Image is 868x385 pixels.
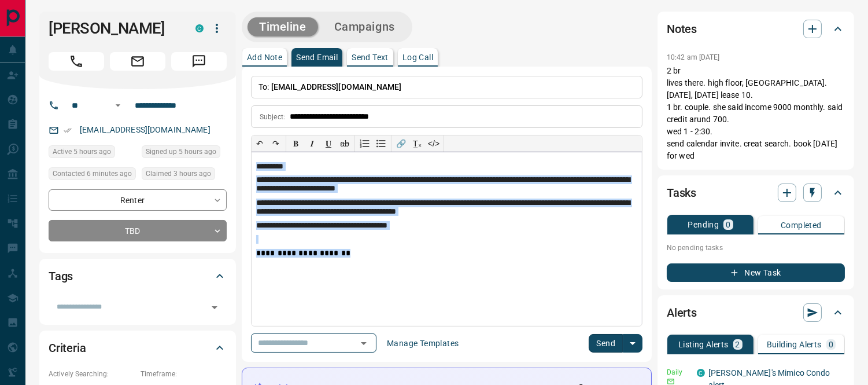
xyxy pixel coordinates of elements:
span: Email [110,52,165,71]
h1: [PERSON_NAME] [49,19,178,38]
p: Listing Alerts [678,340,729,349]
p: 10:42 am [DATE] [667,53,720,61]
button: Send [589,334,623,353]
p: Actively Searching: [49,369,135,379]
p: Completed [781,221,822,229]
button: Open [206,299,223,316]
div: Tags [49,262,227,290]
div: split button [589,334,642,353]
div: Notes [667,15,845,43]
p: 0 [726,221,730,229]
button: New Task [667,263,845,282]
p: To: [251,76,642,98]
h2: Alerts [667,303,697,322]
p: Log Call [402,53,433,61]
h2: Criteria [49,339,86,357]
div: Tue Aug 19 2025 [49,145,136,162]
p: Daily [667,367,690,377]
p: 2 [736,340,740,349]
button: Bullet list [373,135,389,152]
button: Numbered list [357,135,373,152]
div: TBD [49,220,227,241]
button: Manage Templates [380,334,466,353]
h2: Tasks [667,184,696,202]
h2: Notes [667,20,697,38]
button: Open [111,98,125,112]
svg: Email Verified [64,126,72,134]
button: ab [337,135,353,152]
p: Send Text [352,53,389,61]
span: Call [49,52,104,71]
div: Tasks [667,179,845,207]
p: Subject: [260,112,285,122]
s: ab [340,139,349,148]
p: Send Email [296,53,338,61]
p: No pending tasks [667,239,845,256]
span: [EMAIL_ADDRESS][DOMAIN_NAME] [271,82,402,91]
p: 0 [829,340,833,349]
div: condos.ca [195,24,204,32]
span: Active 5 hours ago [53,146,111,157]
button: </> [426,135,442,152]
div: Criteria [49,334,227,362]
button: Timeline [248,17,318,36]
button: T̲ₓ [409,135,426,152]
button: ↷ [268,135,284,152]
h2: Tags [49,267,73,285]
button: Open [356,335,372,351]
p: 2 br lives there. high floor, [GEOGRAPHIC_DATA]. [DATE], [DATE] lease 10. 1 br. couple. she said ... [667,65,845,162]
p: Pending [688,221,719,229]
span: Contacted 6 minutes ago [53,168,132,179]
p: Building Alerts [767,340,822,349]
p: Timeframe: [141,369,227,379]
button: ↶ [252,135,268,152]
div: Alerts [667,299,845,327]
a: [EMAIL_ADDRESS][DOMAIN_NAME] [80,125,210,134]
button: Campaigns [323,17,407,36]
button: 🔗 [393,135,409,152]
div: Tue Aug 19 2025 [142,145,227,162]
div: condos.ca [697,369,705,377]
span: Signed up 5 hours ago [146,146,216,157]
p: Add Note [247,53,282,61]
span: Message [171,52,227,71]
button: 𝑰 [304,135,320,152]
div: Tue Aug 19 2025 [49,167,136,184]
div: Tue Aug 19 2025 [142,167,227,184]
div: Renter [49,189,227,211]
button: 𝐁 [288,135,304,152]
button: 𝐔 [320,135,337,152]
span: 𝐔 [326,139,331,148]
span: Claimed 3 hours ago [146,168,211,179]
